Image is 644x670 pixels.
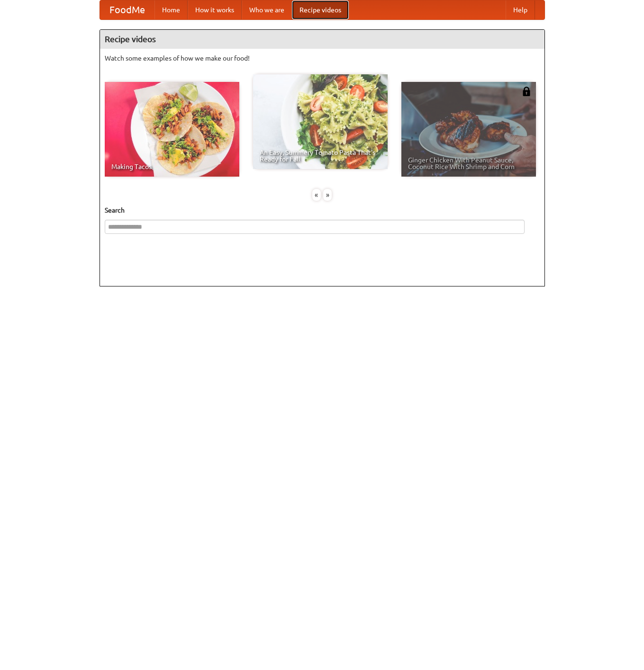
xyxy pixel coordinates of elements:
a: Help [506,0,535,19]
a: FoodMe [100,0,154,19]
a: Home [154,0,188,19]
div: « [312,189,321,201]
h5: Search [105,205,540,215]
a: Recipe videos [292,0,349,19]
img: 483408.png [522,87,531,96]
p: Watch some examples of how we make our food! [105,54,540,63]
div: » [323,189,332,201]
a: How it works [188,0,242,19]
span: An Easy, Summery Tomato Pasta That's Ready for Fall [260,149,381,162]
a: An Easy, Summery Tomato Pasta That's Ready for Fall [253,74,388,169]
span: Making Tacos [111,163,233,170]
a: Making Tacos [105,82,239,177]
a: Who we are [242,0,292,19]
h4: Recipe videos [100,30,544,49]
